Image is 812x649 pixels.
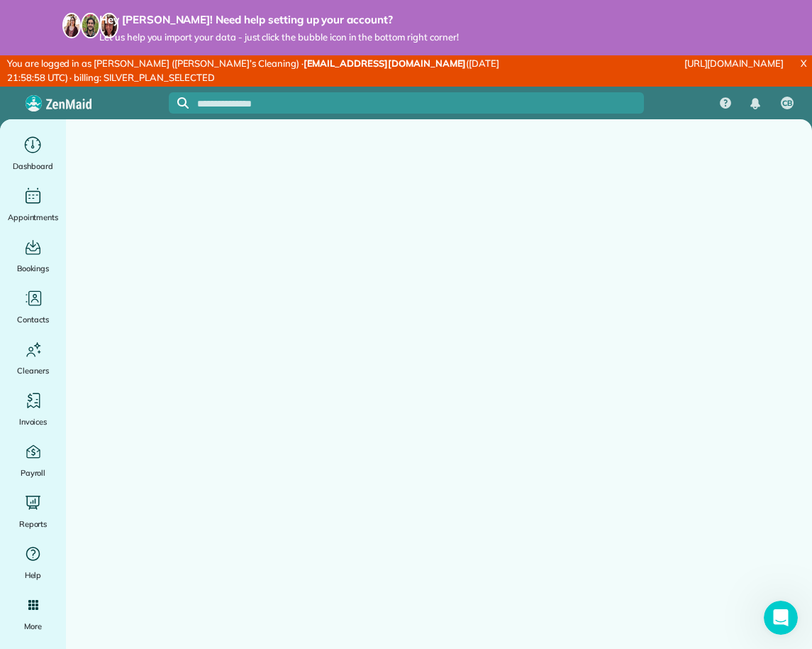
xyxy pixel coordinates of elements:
h2: No tasks [111,75,173,92]
span: Messages [118,479,167,489]
span: Home [33,479,62,489]
a: [URL][DOMAIN_NAME] [684,58,784,69]
span: Cleaners [17,364,49,378]
span: Contacts [17,312,49,327]
a: Contacts [6,287,60,327]
span: Let us help you import your data - just click the bubble icon in the bottom right corner! [99,31,459,43]
span: Help [25,568,42,582]
span: Bookings [17,261,50,276]
p: There are currently no tasks available. [46,107,238,121]
button: Help [189,443,284,500]
button: Messages [94,443,189,500]
a: Appointments [6,185,60,224]
a: Bookings [6,236,60,276]
nav: Main [708,87,812,119]
a: Invoices [6,389,60,429]
p: Check back later for updates. [46,121,238,135]
a: Reports [6,491,60,531]
div: Close [249,6,274,31]
a: Help [6,542,60,582]
span: Appointments [8,210,59,224]
span: More [24,619,42,633]
div: Notifications [740,88,770,119]
span: Dashboard [13,159,53,173]
span: Invoices [19,415,48,429]
a: X [795,55,812,72]
strong: Hey [PERSON_NAME]! Need help setting up your account? [99,13,459,27]
a: Cleaners [6,338,60,378]
a: Dashboard [6,133,60,173]
span: Help [225,479,248,489]
span: Reports [19,517,48,531]
iframe: Intercom live chat [764,601,798,635]
span: Payroll [21,466,46,480]
a: Payroll [6,440,60,480]
strong: [EMAIL_ADDRESS][DOMAIN_NAME] [304,58,467,69]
